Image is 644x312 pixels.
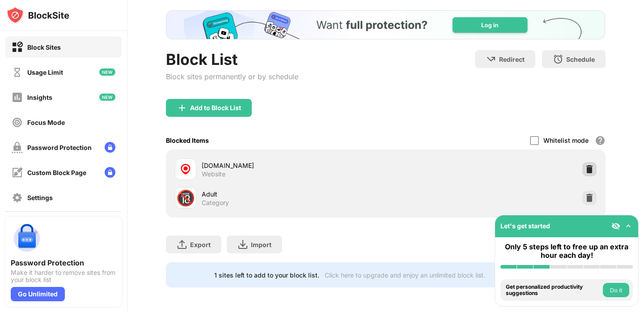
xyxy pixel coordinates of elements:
img: new-icon.svg [99,94,115,101]
div: Add to Block List [190,104,241,111]
img: block-on.svg [12,42,23,53]
div: Only 5 steps left to free up an extra hour each day! [500,243,633,260]
div: Blocked Items [166,137,209,144]
div: Usage Limit [27,68,63,76]
div: Settings [27,194,53,201]
img: lock-menu.svg [105,142,115,153]
div: 1 sites left to add to your block list. [214,271,319,279]
div: Block sites permanently or by schedule [166,72,298,81]
div: Custom Block Page [27,169,86,176]
div: Block Sites [27,43,61,51]
div: Category [202,199,229,207]
div: Password Protection [27,144,92,151]
div: Focus Mode [27,119,65,126]
div: Adult [202,189,386,199]
div: Let's get started [500,222,550,230]
img: omni-setup-toggle.svg [624,222,633,231]
button: Do it [603,283,629,297]
div: [DOMAIN_NAME] [202,161,386,170]
div: Password Protection [11,258,116,267]
div: Redirect [499,56,525,63]
img: favicons [180,164,191,175]
img: logo-blocksite.svg [6,6,69,24]
div: Import [251,241,271,248]
div: Export [190,241,211,248]
div: Schedule [566,56,595,63]
img: push-password-protection.svg [11,222,43,255]
div: Block List [166,50,298,68]
img: insights-off.svg [12,92,23,103]
img: eye-not-visible.svg [611,222,620,231]
div: Website [202,170,225,178]
img: focus-off.svg [12,117,23,128]
img: lock-menu.svg [105,167,115,178]
img: password-protection-off.svg [12,142,23,153]
iframe: Banner [166,10,605,39]
div: Get personalized productivity suggestions [506,284,601,297]
div: Make it harder to remove sites from your block list [11,269,116,283]
img: settings-off.svg [12,192,23,203]
div: Insights [27,94,52,101]
img: time-usage-off.svg [12,67,23,78]
div: Go Unlimited [11,287,65,301]
div: 🔞 [176,189,195,207]
div: Whitelist mode [543,137,589,144]
div: Click here to upgrade and enjoy an unlimited block list. [325,271,485,279]
img: new-icon.svg [99,68,115,76]
img: customize-block-page-off.svg [12,167,23,178]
